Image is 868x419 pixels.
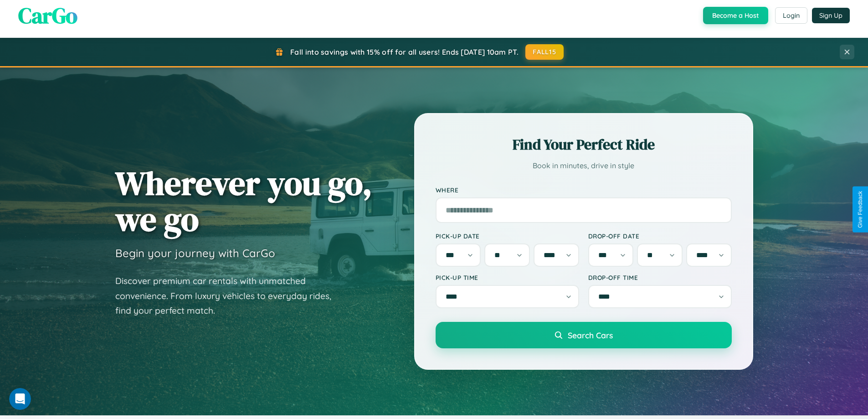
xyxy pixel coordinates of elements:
div: Give Feedback [857,191,863,228]
span: Fall into savings with 15% off for all users! Ends [DATE] 10am PT. [290,47,519,57]
p: Book in minutes, drive in style [436,159,732,172]
label: Where [436,186,732,194]
h2: Find Your Perfect Ride [436,134,732,155]
button: Sign Up [812,8,850,23]
span: CarGo [18,0,77,31]
button: FALL15 [525,44,564,60]
iframe: Intercom live chat [9,388,31,410]
span: Search Cars [568,330,613,340]
button: Login [775,7,807,24]
label: Pick-up Time [436,274,579,281]
button: Become a Host [703,7,768,24]
label: Pick-up Date [436,232,579,240]
h1: Wherever you go, we go [115,165,372,237]
label: Drop-off Date [588,232,732,240]
p: Discover premium car rentals with unmatched convenience. From luxury vehicles to everyday rides, ... [115,274,343,318]
button: Search Cars [436,322,732,348]
h3: Begin your journey with CarGo [115,246,275,260]
label: Drop-off Time [588,274,732,281]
